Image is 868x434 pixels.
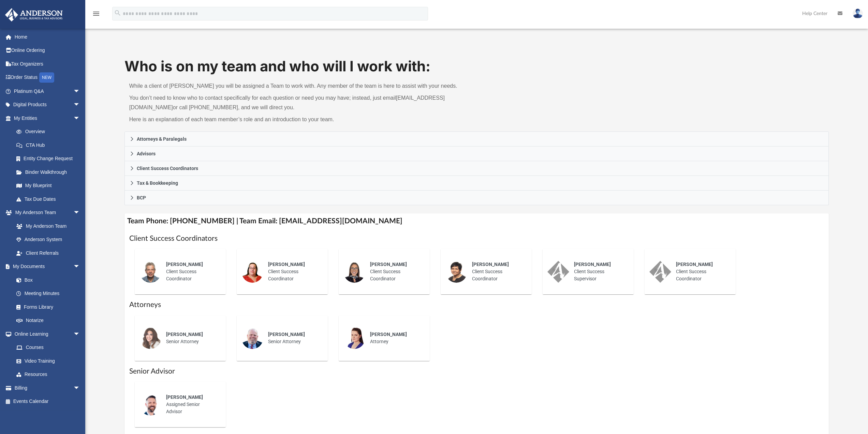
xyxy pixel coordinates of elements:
span: [PERSON_NAME] [268,332,305,337]
span: [PERSON_NAME] [472,262,509,267]
a: Video Training [10,354,84,368]
h1: Attorneys [129,300,824,310]
span: [PERSON_NAME] [574,262,611,267]
img: Anderson Advisors Platinum Portal [3,8,65,22]
p: While a client of [PERSON_NAME] you will be assigned a Team to work with. Any member of the team ... [129,81,472,91]
a: Courses [10,341,87,354]
img: thumbnail [139,394,161,416]
a: Notarize [10,314,87,327]
div: Assigned Senior Advisor [161,389,221,420]
p: Here is an explanation of each team member’s role and an introduction to your team. [129,115,472,124]
span: [PERSON_NAME] [268,262,305,267]
a: Resources [10,368,87,381]
div: Client Success Coordinator [365,256,425,287]
span: Client Success Coordinators [137,166,198,171]
span: [PERSON_NAME] [370,332,407,337]
a: CTA Hub [10,138,90,152]
div: Senior Attorney [161,326,221,350]
div: Client Success Coordinator [671,256,731,287]
a: Digital Productsarrow_drop_down [5,98,90,112]
span: arrow_drop_down [73,84,87,98]
a: Meeting Minutes [10,287,87,300]
div: NEW [39,72,54,83]
div: Client Success Coordinator [161,256,221,287]
span: arrow_drop_down [73,98,87,112]
div: Client Success Coordinator [467,256,527,287]
div: Attorney [365,326,425,350]
a: Binder Walkthrough [10,165,90,179]
span: [PERSON_NAME] [166,262,203,267]
span: [PERSON_NAME] [166,394,203,400]
div: Senior Attorney [263,326,323,350]
a: Tax Organizers [5,57,90,71]
span: arrow_drop_down [73,381,87,395]
a: Forms Library [10,300,84,314]
img: thumbnail [343,261,365,283]
span: arrow_drop_down [73,260,87,274]
span: [PERSON_NAME] [370,262,407,267]
span: Attorneys & Paralegals [137,137,187,141]
a: Online Learningarrow_drop_down [5,327,87,341]
div: Client Success Coordinator [263,256,323,287]
a: Box [10,273,84,287]
i: search [114,9,121,17]
a: Tax & Bookkeeping [124,176,829,191]
h1: Senior Advisor [129,366,824,376]
a: BCP [124,191,829,205]
a: My Blueprint [10,179,87,193]
span: [PERSON_NAME] [166,332,203,337]
img: thumbnail [343,327,365,349]
img: thumbnail [241,261,263,283]
h1: Who is on my team and who will I work with: [124,56,829,76]
a: Order StatusNEW [5,71,90,85]
a: Platinum Q&Aarrow_drop_down [5,84,90,98]
img: thumbnail [547,261,569,283]
div: Client Success Supervisor [569,256,629,287]
a: My Documentsarrow_drop_down [5,260,87,274]
span: [PERSON_NAME] [676,262,713,267]
h1: Client Success Coordinators [129,234,824,243]
a: [EMAIL_ADDRESS][DOMAIN_NAME] [129,95,445,110]
a: Events Calendar [5,395,90,408]
span: Advisors [137,151,156,156]
a: Overview [10,125,90,139]
span: arrow_drop_down [73,111,87,125]
a: Advisors [124,146,829,161]
img: thumbnail [445,261,467,283]
img: thumbnail [649,261,671,283]
img: thumbnail [139,327,161,349]
a: Online Ordering [5,44,90,57]
a: My Entitiesarrow_drop_down [5,111,90,125]
p: You don’t need to know who to contact specifically for each question or need you may have; instea... [129,93,472,112]
img: User Pic [853,9,863,18]
h4: Team Phone: [PHONE_NUMBER] | Team Email: [EMAIL_ADDRESS][DOMAIN_NAME] [124,213,829,229]
span: BCP [137,195,146,200]
a: My Anderson Teamarrow_drop_down [5,206,87,220]
a: menu [92,13,100,18]
a: Entity Change Request [10,152,90,166]
span: arrow_drop_down [73,206,87,220]
img: thumbnail [241,327,263,349]
a: My Anderson Team [10,219,84,233]
a: Tax Due Dates [10,192,90,206]
a: Anderson System [10,233,87,247]
span: Tax & Bookkeeping [137,181,178,185]
span: arrow_drop_down [73,327,87,341]
a: Client Referrals [10,246,87,260]
a: Billingarrow_drop_down [5,381,90,395]
i: menu [92,10,100,18]
img: thumbnail [139,261,161,283]
a: Client Success Coordinators [124,161,829,176]
a: Attorneys & Paralegals [124,131,829,146]
a: Home [5,30,90,44]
